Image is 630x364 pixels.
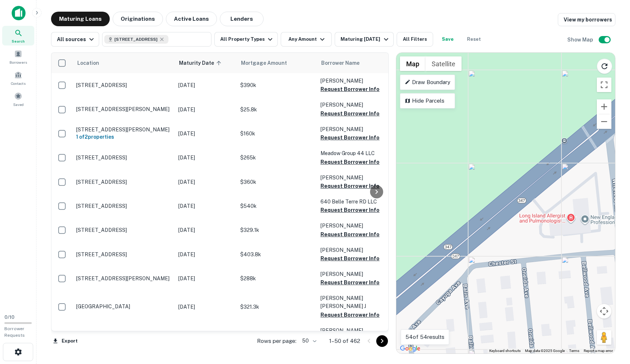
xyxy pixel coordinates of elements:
[77,59,99,67] span: Location
[2,89,34,109] a: Saved
[179,59,223,67] span: Maturity Date
[2,47,34,67] a: Borrowers
[240,154,313,162] p: $265k
[405,78,450,87] p: Draw Boundary
[569,349,579,353] a: Terms (opens in new tab)
[320,125,393,133] p: [PERSON_NAME]
[320,310,380,319] button: Request Borrower Info
[178,303,233,311] p: [DATE]
[335,32,393,47] button: Maturing [DATE]
[178,202,233,210] p: [DATE]
[320,109,380,118] button: Request Borrower Info
[237,53,317,73] th: Mortgage Amount
[398,344,422,353] img: Google
[76,126,171,133] p: [STREET_ADDRESS][PERSON_NAME]
[178,226,233,234] p: [DATE]
[51,32,99,47] button: All sources
[396,53,615,353] div: 0 0
[320,270,393,278] p: [PERSON_NAME]
[594,306,630,341] iframe: Chat Widget
[320,327,393,343] p: [PERSON_NAME] [PERSON_NAME]
[436,32,459,47] button: Save your search to get updates of matches that match your search criteria.
[220,12,264,26] button: Lenders
[12,38,25,44] span: Search
[2,68,34,88] a: Contacts
[320,198,393,206] p: 640 Belle Terre RD LLC
[240,274,313,282] p: $288k
[567,36,594,44] h6: Show Map
[166,12,217,26] button: Active Loans
[178,274,233,282] p: [DATE]
[257,337,296,345] p: Rows per page:
[597,99,611,114] button: Zoom in
[73,53,175,73] th: Location
[320,206,380,214] button: Request Borrower Info
[320,254,380,263] button: Request Borrower Info
[114,36,157,43] span: [STREET_ADDRESS]
[558,13,615,26] a: View my borrowers
[178,130,233,138] p: [DATE]
[240,250,313,258] p: $403.8k
[320,246,393,254] p: [PERSON_NAME]
[2,26,34,45] div: Search
[178,154,233,162] p: [DATE]
[240,178,313,186] p: $360k
[13,102,24,107] span: Saved
[320,101,393,109] p: [PERSON_NAME]
[178,250,233,258] p: [DATE]
[11,80,26,86] span: Contacts
[425,56,462,71] button: Show satellite imagery
[329,337,360,345] p: 1–50 of 462
[321,59,359,67] span: Borrower Name
[341,35,390,44] div: Maturing [DATE]
[76,154,171,161] p: [STREET_ADDRESS]
[320,174,393,182] p: [PERSON_NAME]
[320,294,393,310] p: [PERSON_NAME] [PERSON_NAME] J
[178,106,233,114] p: [DATE]
[397,32,433,47] button: All Filters
[240,81,313,89] p: $390k
[9,59,27,65] span: Borrowers
[320,278,380,287] button: Request Borrower Info
[57,35,96,44] div: All sources
[12,6,26,20] img: capitalize-icon.png
[281,32,332,47] button: Any Amount
[398,344,422,353] a: Open this area in Google Maps (opens a new window)
[214,32,278,47] button: All Property Types
[240,202,313,210] p: $540k
[320,158,380,166] button: Request Borrower Info
[320,182,380,190] button: Request Borrower Info
[584,349,613,353] a: Report a map error
[400,56,425,71] button: Show street map
[320,85,380,94] button: Request Borrower Info
[320,222,393,230] p: [PERSON_NAME]
[376,335,388,347] button: Go to next page
[76,275,171,282] p: [STREET_ADDRESS][PERSON_NAME]
[597,114,611,129] button: Zoom out
[405,96,450,105] p: Hide Parcels
[320,133,380,142] button: Request Borrower Info
[597,78,611,92] button: Toggle fullscreen view
[76,106,171,112] p: [STREET_ADDRESS][PERSON_NAME]
[76,133,171,141] h6: 1 of 2 properties
[76,251,171,258] p: [STREET_ADDRESS]
[178,81,233,89] p: [DATE]
[76,227,171,233] p: [STREET_ADDRESS]
[76,203,171,209] p: [STREET_ADDRESS]
[240,226,313,234] p: $329.1k
[76,179,171,185] p: [STREET_ADDRESS]
[320,230,380,239] button: Request Borrower Info
[317,53,397,73] th: Borrower Name
[4,314,15,320] span: 0 / 10
[4,326,25,338] span: Borrower Requests
[51,12,110,26] button: Maturing Loans
[525,349,565,353] span: Map data ©2025 Google
[76,82,171,88] p: [STREET_ADDRESS]
[178,178,233,186] p: [DATE]
[113,12,163,26] button: Originations
[240,106,313,114] p: $25.8k
[597,304,611,318] button: Map camera controls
